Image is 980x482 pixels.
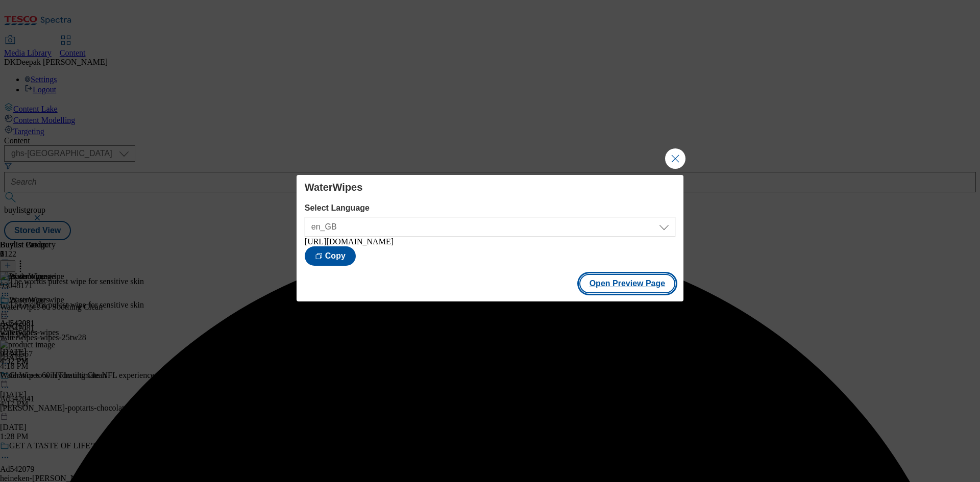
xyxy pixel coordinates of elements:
[579,274,676,293] button: Open Preview Page
[297,175,683,301] div: Modal
[305,181,675,193] h4: WaterWipes
[665,148,685,169] button: Close Modal
[305,246,356,266] button: Copy
[305,204,675,213] label: Select Language
[305,237,675,246] div: [URL][DOMAIN_NAME]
